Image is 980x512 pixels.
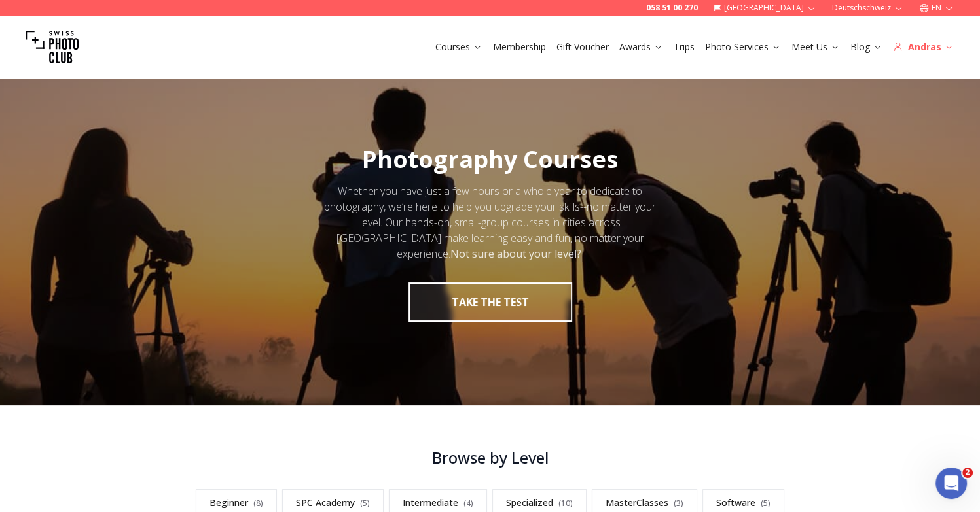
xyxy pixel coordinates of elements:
[493,41,546,54] a: Membership
[850,41,882,54] a: Blog
[430,38,488,56] button: Courses
[705,41,781,54] a: Photo Services
[253,498,263,509] span: ( 8 )
[166,447,815,468] h3: Browse by Level
[558,498,573,509] span: ( 10 )
[435,41,482,54] a: Courses
[408,282,572,322] button: take the test
[26,21,79,73] img: Swiss photo club
[845,38,888,56] button: Blog
[312,183,668,262] div: Whether you have just a few hours or a whole year to dedicate to photography, we’re here to help ...
[556,41,609,54] a: Gift Voucher
[700,38,786,56] button: Photo Services
[935,468,967,499] iframe: Intercom live chat
[362,143,618,175] span: Photography Courses
[463,498,473,509] span: ( 4 )
[551,38,614,56] button: Gift Voucher
[668,38,700,56] button: Trips
[619,41,663,54] a: Awards
[450,247,581,261] strong: Not sure about your level?
[614,38,668,56] button: Awards
[674,498,683,509] span: ( 3 )
[791,41,840,54] a: Meet Us
[674,41,695,54] a: Trips
[962,468,973,478] span: 2
[646,3,698,13] a: 058 51 00 270
[786,38,845,56] button: Meet Us
[488,38,551,56] button: Membership
[360,498,370,509] span: ( 5 )
[761,498,771,509] span: ( 5 )
[893,41,954,54] div: Andras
